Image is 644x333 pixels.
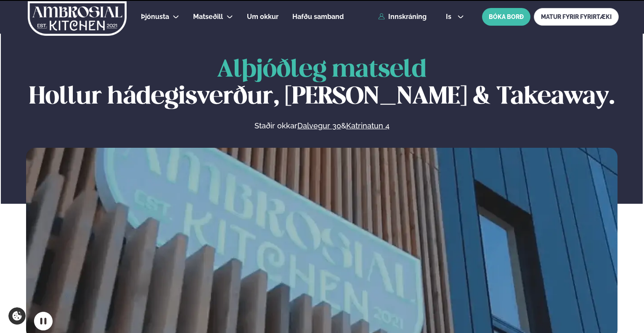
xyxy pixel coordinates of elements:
span: Hafðu samband [292,13,344,21]
a: Katrinatun 4 [346,121,390,131]
a: Dalvegur 30 [297,121,341,131]
a: Cookie settings [8,307,26,325]
p: Staðir okkar & [163,121,481,131]
span: Matseðill [193,13,223,21]
span: Um okkur [247,13,278,21]
button: BÓKA BORÐ [482,8,530,26]
a: Innskráning [378,13,427,21]
a: Um okkur [247,12,278,22]
a: Hafðu samband [292,12,344,22]
a: Matseðill [193,12,223,22]
img: logo [27,1,127,36]
button: is [439,13,471,20]
span: Þjónusta [141,13,169,21]
span: Alþjóðleg matseld [217,59,427,82]
a: MATUR FYRIR FYRIRTÆKI [534,8,619,26]
a: Þjónusta [141,12,169,22]
h1: Hollur hádegisverður, [PERSON_NAME] & Takeaway. [26,57,617,111]
span: is [446,13,454,20]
